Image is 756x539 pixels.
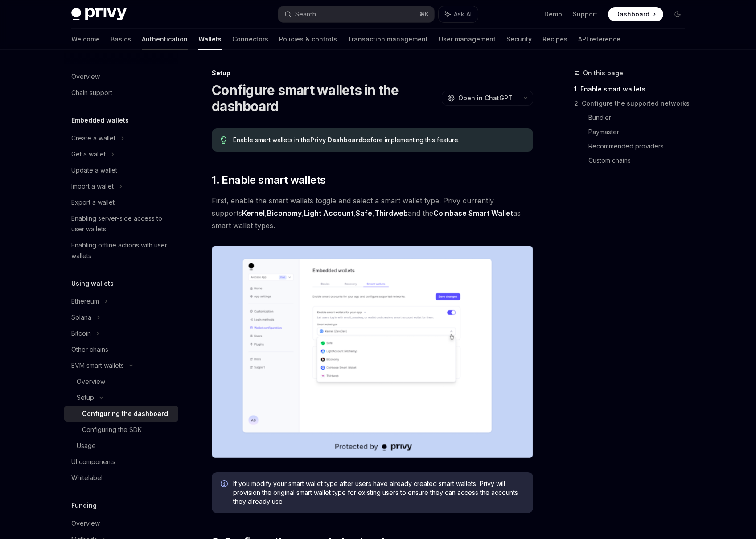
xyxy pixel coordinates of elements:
[64,69,178,85] a: Overview
[64,406,178,422] a: Configuring the dashboard
[64,374,178,390] a: Overview
[458,94,513,103] span: Open in ChatGPT
[233,479,524,506] span: If you modify your smart wallet type after users have already created smart wallets, Privy will p...
[64,210,178,237] a: Enabling server-side access to user wallets
[64,237,178,264] a: Enabling offline actions with user wallets
[82,424,142,435] div: Configuring the SDK
[419,11,429,18] span: ⌘ K
[233,136,524,144] span: Enable smart wallets in the before implementing this feature.
[82,408,168,419] div: Configuring the dashboard
[583,68,623,78] span: On this page
[242,209,265,218] a: Kernel
[212,82,438,114] h1: Configure smart wallets in the dashboard
[64,342,178,358] a: Other chains
[71,328,91,339] div: Bitcoin
[212,194,533,232] span: First, enable the smart wallets toggle and select a smart wallet type. Privy currently supports ,...
[573,10,597,19] a: Support
[64,454,178,470] a: UI components
[64,162,178,178] a: Update a wallet
[71,296,99,307] div: Ethereum
[71,312,91,323] div: Solana
[578,29,620,50] a: API reference
[71,360,124,371] div: EVM smart wallets
[71,500,97,511] h5: Funding
[304,209,353,218] a: Light Account
[71,344,108,355] div: Other chains
[71,165,117,176] div: Update a wallet
[295,9,320,20] div: Search...
[71,240,173,261] div: Enabling offline actions with user wallets
[588,139,692,153] a: Recommended providers
[71,133,115,144] div: Create a wallet
[374,209,408,218] a: Thirdweb
[142,29,188,50] a: Authentication
[64,422,178,438] a: Configuring the SDK
[588,111,692,125] a: Bundler
[439,6,478,22] button: Ask AI
[442,91,518,106] button: Open in ChatGPT
[71,149,106,160] div: Get a wallet
[64,194,178,210] a: Export a wallet
[232,29,268,50] a: Connectors
[71,213,173,235] div: Enabling server-side access to user wallets
[71,87,112,98] div: Chain support
[279,29,337,50] a: Policies & controls
[221,136,227,144] svg: Tip
[439,29,496,50] a: User management
[356,209,372,218] a: Safe
[574,96,692,111] a: 2. Configure the supported networks
[77,376,105,387] div: Overview
[71,518,100,529] div: Overview
[506,29,532,50] a: Security
[670,7,685,21] button: Toggle dark mode
[71,8,127,21] img: dark logo
[615,10,649,19] span: Dashboard
[267,209,302,218] a: Biconomy
[588,125,692,139] a: Paymaster
[348,29,428,50] a: Transaction management
[77,440,96,451] div: Usage
[212,246,533,458] img: Sample enable smart wallets
[588,153,692,168] a: Custom chains
[71,115,129,126] h5: Embedded wallets
[71,181,114,192] div: Import a wallet
[310,136,362,144] a: Privy Dashboard
[71,197,115,208] div: Export a wallet
[212,69,533,78] div: Setup
[111,29,131,50] a: Basics
[77,392,94,403] div: Setup
[64,85,178,101] a: Chain support
[221,480,230,489] svg: Info
[71,457,115,467] div: UI components
[212,173,325,187] span: 1. Enable smart wallets
[198,29,222,50] a: Wallets
[433,209,513,218] a: Coinbase Smart Wallet
[64,470,178,486] a: Whitelabel
[71,71,100,82] div: Overview
[71,473,103,483] div: Whitelabel
[608,7,663,21] a: Dashboard
[574,82,692,96] a: 1. Enable smart wallets
[64,515,178,531] a: Overview
[278,6,434,22] button: Search...⌘K
[71,29,100,50] a: Welcome
[71,278,114,289] h5: Using wallets
[454,10,472,19] span: Ask AI
[544,10,562,19] a: Demo
[542,29,567,50] a: Recipes
[64,438,178,454] a: Usage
